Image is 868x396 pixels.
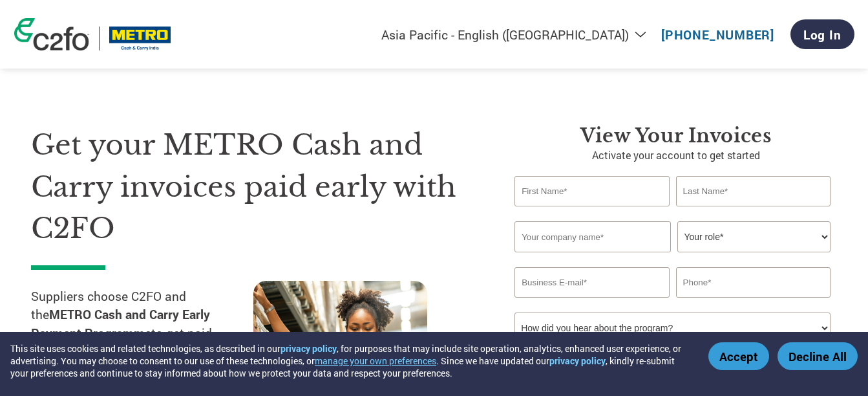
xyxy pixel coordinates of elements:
strong: METRO Cash and Carry Early Payment Programme [31,306,210,341]
div: Invalid company name or company name is too long [514,254,831,262]
button: manage your own preferences [315,355,436,367]
select: Title/Role [677,221,831,252]
input: Invalid Email format [514,267,669,298]
input: Last Name* [676,176,831,206]
div: Inavlid Email Address [514,299,669,307]
a: privacy policy [549,355,606,367]
p: Activate your account to get started [514,148,837,163]
div: Invalid last name or last name is too long [676,208,831,216]
h1: Get your METRO Cash and Carry invoices paid early with C2FO [31,124,476,250]
a: privacy policy [281,342,337,355]
input: Your company name* [514,221,671,252]
input: Phone* [676,267,831,298]
img: c2fo logo [14,18,89,50]
a: [PHONE_NUMBER] [661,27,774,43]
button: Decline All [778,342,858,370]
div: Inavlid Phone Number [676,299,831,307]
div: Invalid first name or first name is too long [514,208,669,216]
div: This site uses cookies and related technologies, as described in our , for purposes that may incl... [10,342,690,379]
button: Accept [708,342,769,370]
a: Log In [790,19,854,49]
input: First Name* [514,176,669,206]
img: METRO Cash and Carry [109,27,171,50]
h3: View your invoices [514,124,837,148]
